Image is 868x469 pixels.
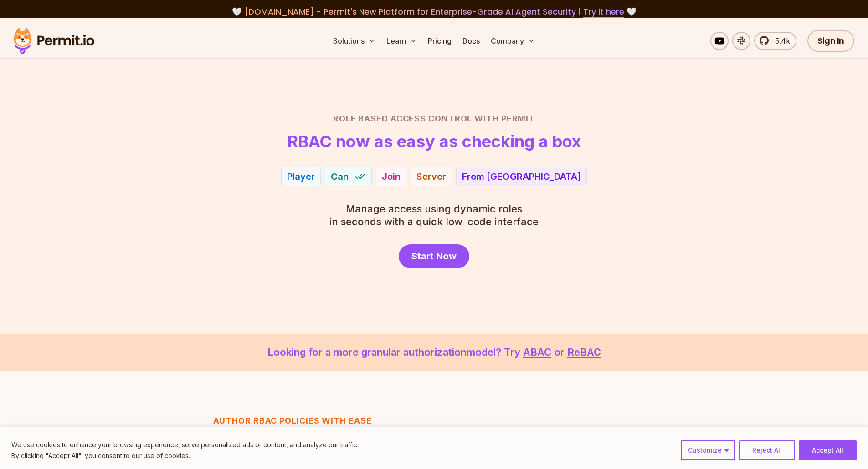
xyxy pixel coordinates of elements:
a: Try it here [583,6,624,18]
div: Server [416,170,446,183]
button: Company [487,32,539,50]
button: Customize [681,440,735,460]
span: with Permit [474,112,535,125]
div: From [GEOGRAPHIC_DATA] [462,170,581,183]
p: By clicking "Accept All", you consent to our use of cookies. [11,450,359,461]
h3: Author RBAC POLICIES with EASE [213,414,462,427]
a: Sign In [807,30,854,52]
span: [DOMAIN_NAME] - Permit's New Platform for Enterprise-Grade AI Agent Security | [244,6,624,17]
span: Can [331,170,349,183]
a: Docs [459,32,483,50]
button: Solutions [329,32,379,50]
span: 5.4k [770,35,790,46]
a: Pricing [424,32,455,50]
a: Start Now [399,244,469,268]
div: Player [287,170,315,183]
p: Looking for a more granular authorization model? Try or [22,345,846,360]
button: Accept All [799,440,857,460]
div: Join [382,170,401,183]
p: We use cookies to enhance your browsing experience, serve personalized ads or content, and analyz... [11,439,359,450]
a: 5.4k [754,32,796,50]
p: in seconds with a quick low-code interface [329,202,539,228]
span: Start Now [411,250,457,262]
button: Reject All [739,440,795,460]
a: ReBAC [567,346,601,358]
img: Permit logo [9,25,98,56]
h2: Role Based Access Control [115,112,753,125]
a: ABAC [523,346,551,358]
h1: RBAC now as easy as checking a box [288,132,581,151]
div: 🤍 🤍 [22,5,846,18]
span: Manage access using dynamic roles [329,202,539,215]
button: Learn [383,32,421,50]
